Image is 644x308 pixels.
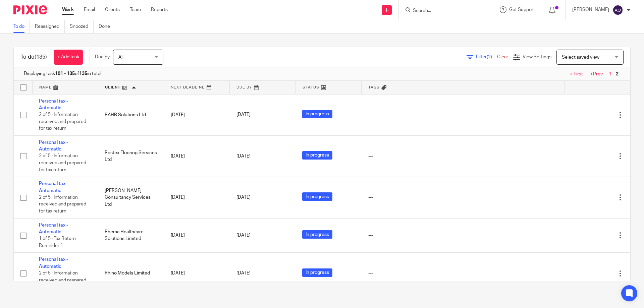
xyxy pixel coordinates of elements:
[79,71,87,76] b: 135
[368,232,558,239] div: ---
[562,55,599,60] span: Select saved view
[509,7,535,12] span: Get Support
[24,70,101,77] span: Displaying task of in total
[13,5,47,14] img: Pixie
[614,70,620,78] span: 2
[98,218,164,253] td: Rhema Healthcare Solutions Limited
[302,151,332,160] span: In progress
[35,54,47,60] span: (135)
[130,6,141,13] a: Team
[572,6,609,13] p: [PERSON_NAME]
[151,6,168,13] a: Reports
[236,195,251,200] span: [DATE]
[39,195,86,213] span: 2 of 5 · Information received and prepared for tax return
[39,223,68,234] a: Personal tax - Automatic
[39,181,68,193] a: Personal tax - Automatic
[39,271,86,289] span: 2 of 5 · Information received and prepared for tax return
[84,6,95,13] a: Email
[39,257,68,268] a: Personal tax - Automatic
[95,54,110,60] p: Due by
[164,177,230,218] td: [DATE]
[118,55,123,60] span: All
[99,20,115,33] a: Done
[368,270,558,276] div: ---
[39,112,86,131] span: 2 of 5 · Information received and prepared for tax return
[368,112,558,118] div: ---
[39,140,68,151] a: Personal tax - Automatic
[98,135,164,177] td: Restex Flooring Services Ltd
[39,154,86,172] span: 2 of 5 · Information received and prepared for tax return
[105,6,120,13] a: Clients
[236,233,251,238] span: [DATE]
[523,55,551,59] span: View Settings
[62,6,74,13] a: Work
[98,94,164,135] td: RAHB Solutions Ltd
[497,55,508,59] a: Clear
[236,113,251,117] span: [DATE]
[39,236,76,248] span: 1 of 5 · Tax Return Reminder 1
[302,230,332,239] span: In progress
[412,8,473,14] input: Search
[164,135,230,177] td: [DATE]
[54,50,83,65] a: + Add task
[70,20,94,33] a: Snoozed
[368,194,558,201] div: ---
[368,153,558,160] div: ---
[487,55,492,59] span: (2)
[164,253,230,294] td: [DATE]
[98,253,164,294] td: Rhino Models Limited
[164,218,230,253] td: [DATE]
[567,71,620,77] nav: pager
[591,72,603,76] a: ‹ Prev
[35,20,65,33] a: Reassigned
[609,72,611,76] a: 1
[20,54,47,61] h1: To do
[236,271,251,275] span: [DATE]
[302,192,332,201] span: In progress
[13,20,30,33] a: To do
[302,268,332,277] span: In progress
[55,71,75,76] b: 101 - 135
[164,94,230,135] td: [DATE]
[302,110,332,118] span: In progress
[39,99,68,110] a: Personal tax - Automatic
[236,154,251,159] span: [DATE]
[570,72,583,76] a: « First
[98,177,164,218] td: [PERSON_NAME] Consultancy Services Ltd
[368,85,380,89] span: Tags
[612,5,623,15] img: svg%3E
[476,55,497,59] span: Filter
